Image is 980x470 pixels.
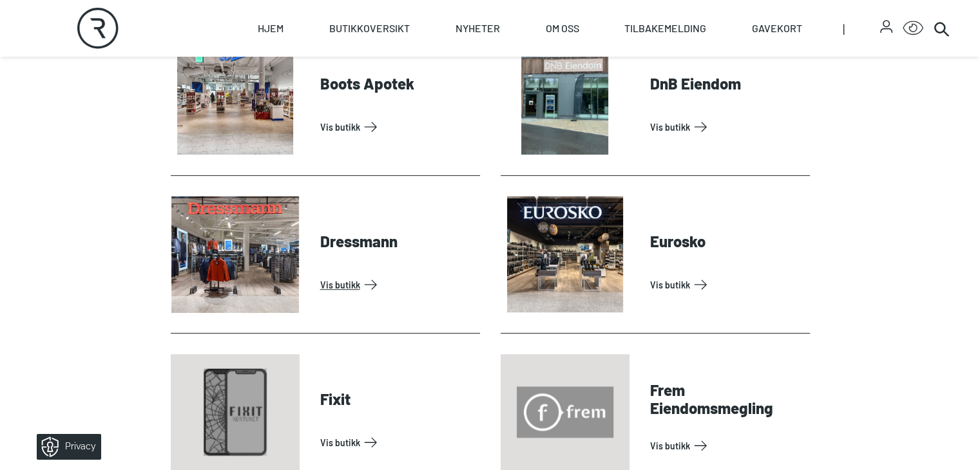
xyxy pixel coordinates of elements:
[320,274,475,295] a: Vis Butikk: Dressmann
[320,432,475,453] a: Vis Butikk: Fixit
[13,429,118,464] iframe: Manage Preferences
[650,274,805,295] a: Vis Butikk: Eurosko
[650,435,805,456] a: Vis Butikk: Frem Eiendomsmegling
[650,117,805,137] a: Vis Butikk: DnB Eiendom
[320,117,475,137] a: Vis Butikk: Boots Apotek
[903,18,923,39] button: Open Accessibility Menu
